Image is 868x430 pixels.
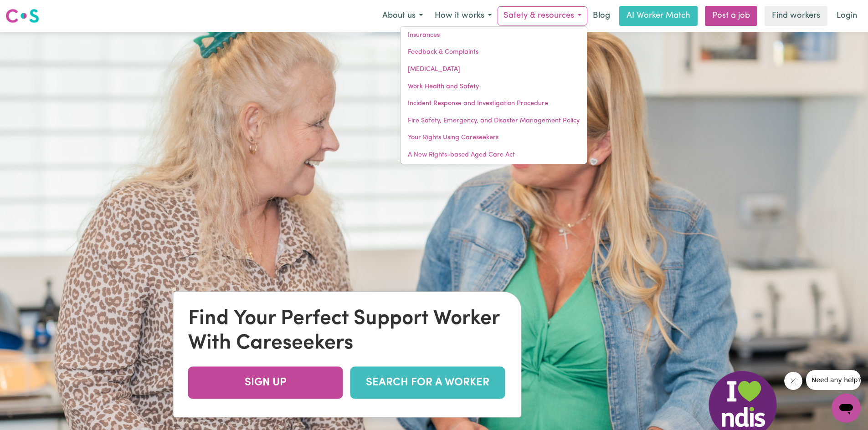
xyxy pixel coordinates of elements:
[401,27,587,44] a: Insurances
[832,394,861,423] iframe: Button to launch messaging window
[5,8,39,24] img: Careseekers logo
[806,370,861,390] iframe: Message from company
[401,61,587,78] a: [MEDICAL_DATA]
[401,44,587,61] a: Feedback & Complaints
[5,5,39,26] a: Careseekers logo
[401,129,587,147] a: Your Rights Using Careseekers
[705,6,757,26] a: Post a job
[350,366,505,399] a: SEARCH FOR A WORKER
[401,112,587,130] a: Fire Safety, Emergency, and Disaster Management Policy
[765,6,827,26] a: Find workers
[401,147,587,164] a: A New Rights-based Aged Care Act
[401,78,587,96] a: Work Health and Safety
[498,6,587,25] button: Safety & resources
[784,372,802,390] iframe: Close message
[400,26,587,164] div: Safety & resources
[619,6,698,26] a: AI Worker Match
[5,6,55,14] span: Need any help?
[376,6,429,25] button: About us
[587,6,616,26] a: Blog
[401,95,587,112] a: Incident Response and Investigation Procedure
[188,306,507,355] div: Find Your Perfect Support Worker With Careseekers
[188,366,343,399] a: SIGN UP
[831,6,863,26] a: Login
[429,6,498,25] button: How it works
